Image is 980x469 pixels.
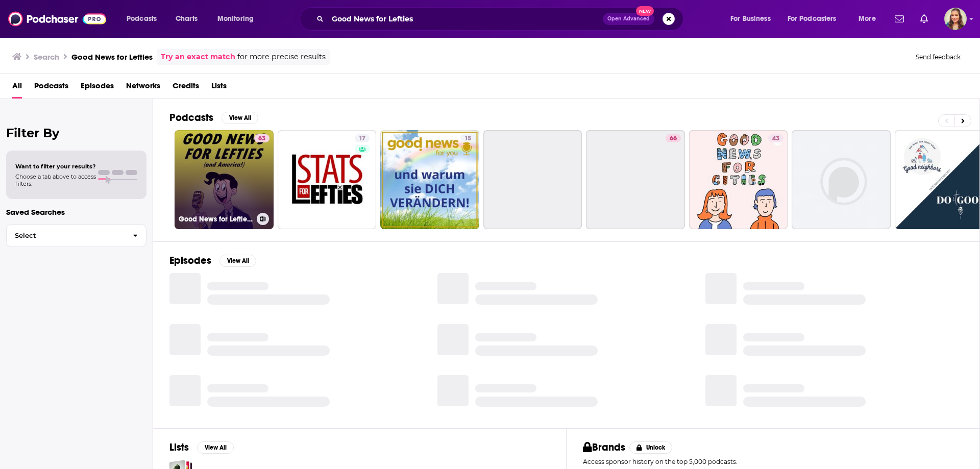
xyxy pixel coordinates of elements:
[210,11,267,27] button: open menu
[944,8,967,30] button: Show profile menu
[7,232,125,239] span: Select
[6,126,146,140] h2: Filter By
[788,12,837,26] span: For Podcasters
[169,254,256,267] a: EpisodesView All
[309,7,693,31] div: Search podcasts, credits, & more...
[119,11,170,27] button: open menu
[723,11,783,27] button: open menu
[197,441,234,454] button: View All
[730,12,771,26] span: For Business
[6,224,146,247] button: Select
[173,78,199,98] a: Credits
[666,134,681,142] a: 66
[169,441,189,454] h2: Lists
[670,134,677,144] span: 66
[772,134,779,144] span: 43
[12,78,22,98] a: All
[169,441,234,454] a: ListsView All
[781,11,851,27] button: open menu
[586,130,685,229] a: 66
[916,10,932,28] a: Show notifications dropdown
[34,78,68,98] a: Podcasts
[127,12,157,26] span: Podcasts
[222,112,258,124] button: View All
[629,441,673,454] button: Unlock
[359,134,365,144] span: 17
[237,51,326,63] span: for more precise results
[219,255,256,267] button: View All
[34,52,59,62] h3: Search
[71,52,153,62] h3: Good News for Lefties
[891,10,908,28] a: Show notifications dropdown
[179,215,253,224] h3: Good News for Lefties | Daily News for Democracy
[464,134,471,144] span: 15
[460,134,475,142] a: 15
[859,12,876,26] span: More
[161,51,235,63] a: Try an exact match
[689,130,788,229] a: 43
[169,254,211,267] h2: Episodes
[583,441,625,454] h2: Brands
[169,111,213,124] h2: Podcasts
[944,8,967,30] img: User Profile
[15,163,96,170] span: Want to filter your results?
[211,78,227,98] a: Lists
[944,8,967,30] span: Logged in as adriana.guzman
[254,134,269,142] a: 63
[175,130,274,229] a: 63Good News for Lefties | Daily News for Democracy
[169,11,204,27] a: Charts
[913,53,964,61] button: Send feedback
[126,78,160,98] a: Networks
[176,12,198,26] span: Charts
[768,134,783,142] a: 43
[851,11,889,27] button: open menu
[6,207,146,217] p: Saved Searches
[603,13,654,25] button: Open AdvancedNew
[8,9,106,29] img: Podchaser - Follow, Share and Rate Podcasts
[15,173,96,187] span: Choose a tab above to access filters.
[380,130,479,229] a: 15
[169,111,258,124] a: PodcastsView All
[583,458,963,465] p: Access sponsor history on the top 5,000 podcasts.
[607,16,650,21] span: Open Advanced
[355,134,370,142] a: 17
[636,6,654,16] span: New
[278,130,377,229] a: 17
[258,134,265,144] span: 63
[328,11,603,27] input: Search podcasts, credits, & more...
[81,78,114,98] a: Episodes
[217,12,254,26] span: Monitoring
